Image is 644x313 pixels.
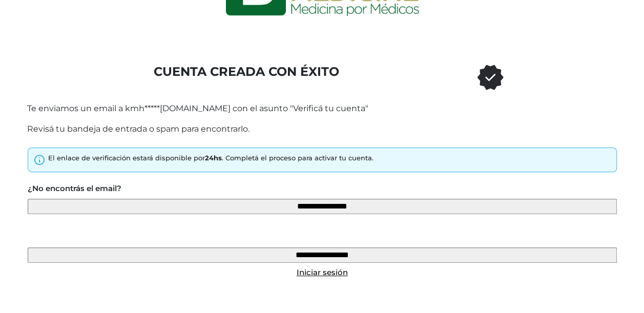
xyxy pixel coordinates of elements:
[124,65,369,79] h1: CUENTA CREADA CON ÉXITO
[28,183,121,195] label: ¿No encontrás el email?
[297,267,348,277] a: Iniciar sesión
[48,153,373,163] div: El enlace de verificación estará disponible por . Completá el proceso para activar tu cuenta.
[205,154,222,162] strong: 24hs
[27,123,617,135] p: Revisá tu bandeja de entrada o spam para encontrarlo.
[27,102,617,115] p: Te enviamos un email a kmh*****[DOMAIN_NAME] con el asunto "Verificá tu cuenta"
